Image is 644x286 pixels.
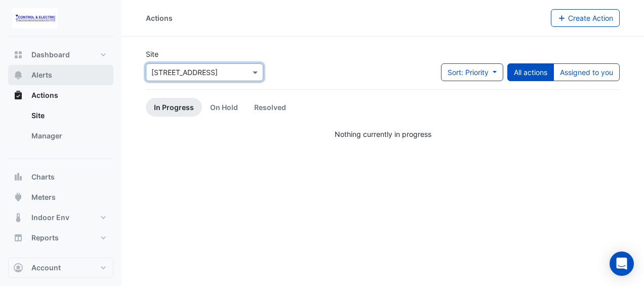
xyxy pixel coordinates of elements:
[13,233,23,243] app-icon: Reports
[23,105,113,126] a: Site
[8,45,113,65] button: Dashboard
[202,98,246,117] a: On Hold
[13,212,23,223] app-icon: Indoor Env
[31,263,61,273] span: Account
[246,98,294,117] a: Resolved
[553,63,620,81] button: Assigned to you
[31,90,58,100] span: Actions
[146,129,620,139] div: Nothing currently in progress
[8,65,113,85] button: Alerts
[8,228,113,248] button: Reports
[8,258,113,278] button: Account
[441,63,503,81] button: Sort: Priority
[8,167,113,187] button: Charts
[8,105,113,150] div: Actions
[31,172,55,182] span: Charts
[507,63,554,81] button: All actions
[31,233,59,243] span: Reports
[31,212,69,223] span: Indoor Env
[31,70,52,80] span: Alerts
[448,68,489,77] span: Sort: Priority
[551,9,620,27] button: Create Action
[8,187,113,207] button: Meters
[13,50,23,60] app-icon: Dashboard
[31,50,70,60] span: Dashboard
[8,85,113,105] button: Actions
[12,8,58,28] img: Company Logo
[610,252,634,276] div: Open Intercom Messenger
[146,13,173,23] div: Actions
[13,90,23,100] app-icon: Actions
[8,207,113,228] button: Indoor Env
[13,192,23,202] app-icon: Meters
[146,98,202,117] a: In Progress
[568,14,613,22] span: Create Action
[146,49,158,59] label: Site
[13,172,23,182] app-icon: Charts
[13,70,23,80] app-icon: Alerts
[23,126,113,146] a: Manager
[31,192,56,202] span: Meters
